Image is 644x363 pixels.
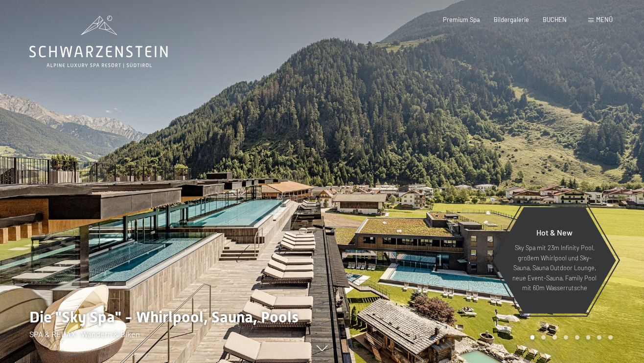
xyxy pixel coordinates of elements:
div: Carousel Page 1 (Current Slide) [530,335,535,340]
div: Carousel Pagination [527,335,613,340]
div: Carousel Page 7 [597,335,601,340]
span: Hot & New [536,228,573,237]
a: BUCHEN [543,16,567,23]
div: Carousel Page 8 [608,335,613,340]
div: Carousel Page 2 [541,335,546,340]
div: Carousel Page 3 [552,335,557,340]
a: Hot & New Sky Spa mit 23m Infinity Pool, großem Whirlpool und Sky-Sauna, Sauna Outdoor Lounge, ne... [492,207,617,314]
a: Premium Spa [443,16,480,23]
a: Bildergalerie [494,16,529,23]
div: Carousel Page 4 [564,335,568,340]
div: Carousel Page 5 [575,335,579,340]
div: Carousel Page 6 [586,335,591,340]
p: Sky Spa mit 23m Infinity Pool, großem Whirlpool und Sky-Sauna, Sauna Outdoor Lounge, neue Event-S... [512,243,597,293]
span: Menü [596,16,613,23]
